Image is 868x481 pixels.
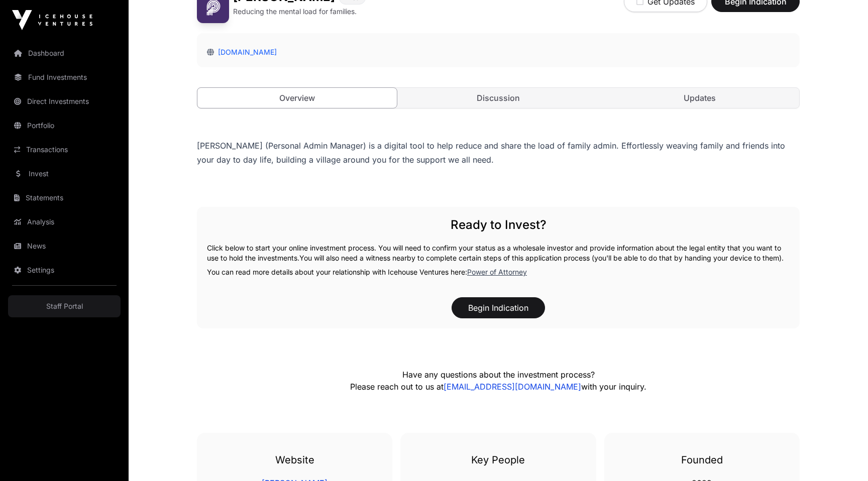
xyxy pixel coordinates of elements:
h3: Key People [420,453,576,467]
p: You can read more details about your relationship with Icehouse Ventures here: [207,267,790,277]
iframe: Chat Widget [818,433,868,481]
a: Transactions [8,139,121,161]
a: [EMAIL_ADDRESS][DOMAIN_NAME] [444,382,581,392]
span: You will also need a witness nearby to complete certain steps of this application process (you'll... [299,254,784,262]
a: Discussion [399,88,598,108]
a: Portfolio [8,114,121,137]
a: Direct Investments [8,90,121,112]
a: Begin Indication [711,1,800,11]
h2: Ready to Invest? [207,217,790,233]
a: Invest [8,163,121,185]
a: Overview [197,87,397,108]
h3: Website [217,453,372,467]
a: News [8,235,121,257]
a: Settings [8,259,121,281]
a: Staff Portal [8,295,121,317]
a: Updates [600,88,799,108]
a: Dashboard [8,42,121,64]
div: [PERSON_NAME] (Personal Admin Manager) is a digital tool to help reduce and share the load of fam... [197,139,800,167]
p: Have any questions about the investment process? Please reach out to us at with your inquiry. [272,369,724,393]
h3: Founded [624,453,780,467]
img: Icehouse Ventures Logo [12,10,92,30]
a: Statements [8,187,121,209]
a: [DOMAIN_NAME] [214,48,277,56]
p: Click below to start your online investment process. You will need to confirm your status as a wh... [207,243,790,263]
p: Reducing the mental load for families. [233,7,357,17]
button: Begin Indication [452,297,545,318]
a: Power of Attorney [467,268,527,276]
a: Fund Investments [8,66,121,88]
a: Analysis [8,211,121,233]
nav: Tabs [197,88,799,108]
